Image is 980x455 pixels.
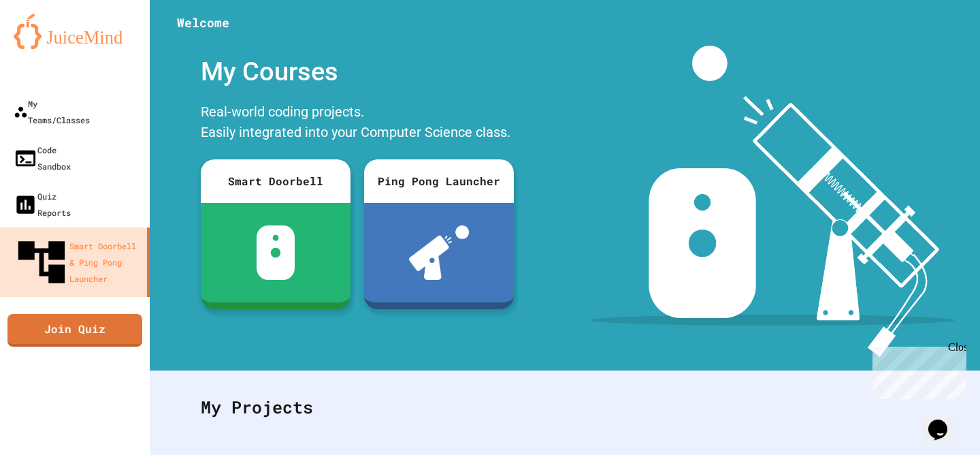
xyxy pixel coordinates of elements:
div: Chat with us now!Close [5,5,94,87]
div: My Projects [187,381,943,434]
img: banner-image-my-projects.png [590,46,955,357]
div: Smart Doorbell & Ping Pong Launcher [14,234,142,290]
img: logo-orange.svg [14,14,136,49]
img: ppl-with-ball.png [409,225,470,280]
iframe: chat widget [923,401,966,441]
div: Ping Pong Launcher [364,159,514,203]
div: My Teams/Classes [14,95,90,128]
img: sdb-white.svg [257,225,295,280]
div: My Courses [194,46,521,98]
div: Real-world coding projects. Easily integrated into your Computer Science class. [194,98,521,149]
div: Code Sandbox [14,142,71,174]
div: Smart Doorbell [201,159,350,203]
a: Join Quiz [7,314,142,347]
div: Quiz Reports [14,188,71,221]
iframe: chat widget [867,341,966,399]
